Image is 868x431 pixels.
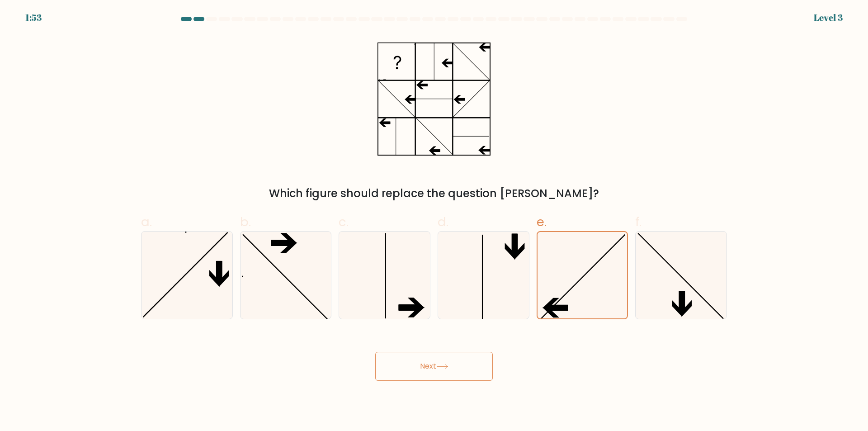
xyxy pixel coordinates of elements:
span: e. [537,213,547,231]
span: c. [339,213,349,231]
button: Next [375,352,493,381]
div: Level 3 [814,11,843,24]
div: 1:53 [25,11,42,24]
span: a. [141,213,152,231]
div: Which figure should replace the question [PERSON_NAME]? [146,185,722,202]
span: d. [438,213,448,231]
span: b. [240,213,251,231]
span: f. [635,213,642,231]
